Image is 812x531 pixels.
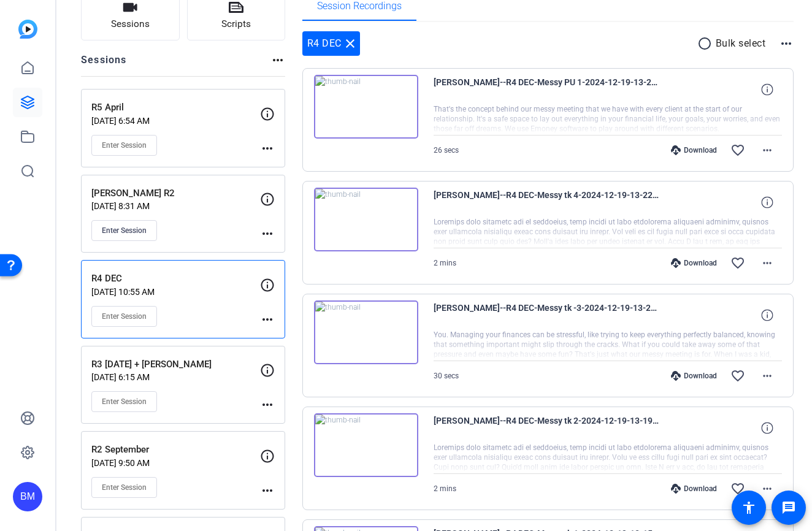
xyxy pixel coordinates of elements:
mat-icon: favorite_border [730,256,745,270]
button: Enter Session [91,391,157,412]
button: Enter Session [91,306,157,327]
mat-icon: more_horiz [760,481,775,496]
mat-icon: close [343,36,358,51]
p: Bulk select [716,36,766,51]
h2: Sessions [81,53,127,76]
button: Enter Session [91,135,157,156]
span: Enter Session [102,397,147,407]
div: Download [665,258,723,268]
mat-icon: favorite_border [730,143,745,158]
p: R3 [DATE] + [PERSON_NAME] [91,357,260,372]
span: [PERSON_NAME]--R4 DEC-Messy tk 2-2024-12-19-13-19-02-312-0 [434,413,661,443]
div: Download [665,371,723,381]
div: Download [665,145,723,155]
p: [DATE] 6:15 AM [91,372,260,382]
img: thumb-nail [314,413,418,477]
mat-icon: favorite_border [730,369,745,383]
img: blue-gradient.svg [18,20,37,39]
span: Enter Session [102,140,147,150]
span: Session Recordings [317,1,402,11]
button: Enter Session [91,477,157,498]
p: [DATE] 6:54 AM [91,116,260,126]
span: Enter Session [102,311,147,321]
p: [DATE] 8:31 AM [91,201,260,211]
span: Sessions [111,17,150,31]
mat-icon: more_horiz [260,397,275,412]
mat-icon: message [781,500,796,515]
p: R4 DEC [91,272,260,286]
mat-icon: more_horiz [270,53,285,67]
span: 2 mins [434,259,456,267]
span: [PERSON_NAME]--R4 DEC-Messy tk 4-2024-12-19-13-22-51-780-0 [434,188,661,217]
span: Scripts [221,17,251,31]
mat-icon: more_horiz [779,36,794,51]
span: [PERSON_NAME]--R4 DEC-Messy tk -3-2024-12-19-13-21-49-067-0 [434,300,661,330]
button: Enter Session [91,220,157,241]
span: [PERSON_NAME]--R4 DEC-Messy PU 1-2024-12-19-13-25-37-258-0 [434,75,661,104]
span: 2 mins [434,484,456,493]
p: R5 April [91,101,260,115]
span: Enter Session [102,483,147,492]
div: BM [13,482,42,511]
span: Enter Session [102,226,147,235]
div: R4 DEC [302,31,360,56]
p: [DATE] 9:50 AM [91,458,260,468]
p: [PERSON_NAME] R2 [91,186,260,201]
img: thumb-nail [314,300,418,364]
p: [DATE] 10:55 AM [91,287,260,297]
div: Download [665,484,723,494]
span: 30 secs [434,372,459,380]
span: 26 secs [434,146,459,155]
mat-icon: favorite_border [730,481,745,496]
mat-icon: more_horiz [760,369,775,383]
mat-icon: more_horiz [760,143,775,158]
mat-icon: radio_button_unchecked [697,36,716,51]
mat-icon: more_horiz [260,226,275,241]
img: thumb-nail [314,75,418,139]
img: thumb-nail [314,188,418,251]
mat-icon: more_horiz [760,256,775,270]
p: R2 September [91,443,260,457]
mat-icon: accessibility [741,500,756,515]
mat-icon: more_horiz [260,312,275,327]
mat-icon: more_horiz [260,141,275,156]
mat-icon: more_horiz [260,483,275,498]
